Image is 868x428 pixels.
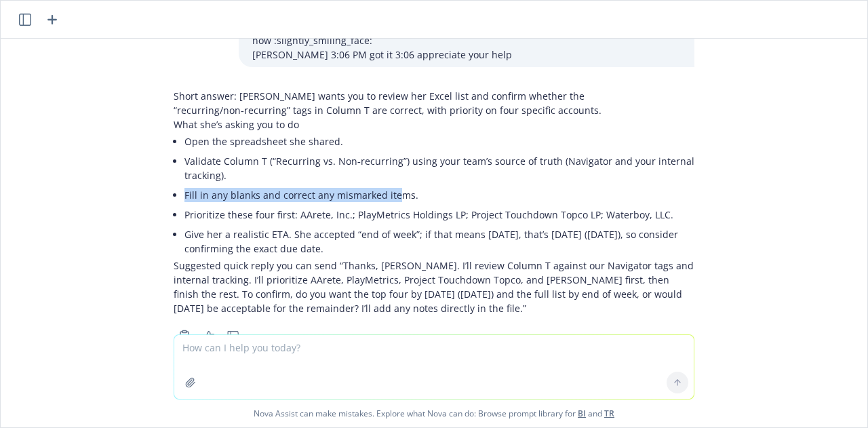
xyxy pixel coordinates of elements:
[178,330,191,342] svg: Copy to clipboard
[222,326,244,345] button: Thumbs down
[184,225,694,258] li: Give her a realistic ETA. She accepted “end of week”; if that means [DATE], that’s [DATE] ([DATE]...
[174,258,694,315] p: Suggested quick reply you can send “Thanks, [PERSON_NAME]. I’ll review Column T against our Navig...
[174,89,694,117] p: Short answer: [PERSON_NAME] wants you to review her Excel list and confirm whether the “recurring...
[174,117,694,132] p: What she’s asking you to do
[184,132,694,151] li: Open the spreadsheet she shared.
[6,400,862,427] span: Nova Assist can make mistakes. Explore what Nova can do: Browse prompt library for and
[578,408,586,419] a: BI
[184,151,694,185] li: Validate Column T (“Recurring vs. Non‑recurring”) using your team’s source of truth (Navigator an...
[252,47,681,62] p: [PERSON_NAME] 3:06 PM got it 3:06 appreciate your help
[184,185,694,205] li: Fill in any blanks and correct any mismarked items.
[604,408,614,419] a: TR
[184,205,694,225] li: Prioritize these four first: AArete, Inc.; PlayMetrics Holdings LP; Project Touchdown Topco LP; W...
